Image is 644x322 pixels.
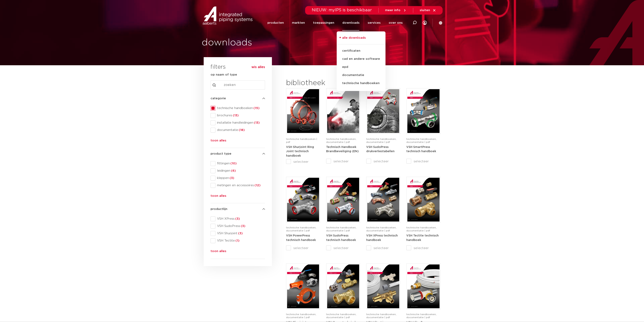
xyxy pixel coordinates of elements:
div: installatie handleidingen(13) [211,120,265,125]
span: (18) [238,128,245,132]
div: VSH Tectite(1) [211,238,265,243]
a: epd [337,63,385,71]
span: sluiten [420,9,430,12]
button: toon alles [211,249,226,255]
a: VSH Shurjoint Ring Joint technisch handboek [286,145,314,157]
a: VSH Tectite technisch handboek [406,234,439,242]
div: VSH SudoPress(3) [211,224,265,229]
div: documentatie(18) [211,128,265,133]
span: VSH XPress [215,217,265,221]
span: technische handboeken, documentatie | pdf [326,313,356,319]
a: certificaten [337,47,385,55]
nav: Menu [267,15,402,31]
span: technische handboeken, documentatie | pdf [366,138,396,143]
a: VSH XPress technisch handboek [366,234,398,242]
img: VSH-PowerPress_A4TM_5008817_2024_3.1_NL-pdf.jpg [287,178,319,221]
span: (3) [235,217,240,220]
a: documentatie [337,71,385,79]
span: technische handboeken, documentatie | pdf [406,313,436,319]
span: (6) [230,169,236,172]
span: documentatie [215,128,265,132]
div: brochures(13) [211,113,265,118]
a: VSH SmartPress technisch handboek [406,145,436,153]
span: (12) [254,184,261,187]
span: kleppen [215,176,265,180]
span: (13) [253,121,260,124]
span: (3) [229,177,234,180]
span: metingen en accessoires [215,183,265,187]
h3: filters [211,62,226,72]
strong: op naam of type [211,73,237,76]
span: technische handboeken, documentatie | pdf [366,313,396,319]
span: technische handboeken, documentatie | pdf [406,226,436,232]
span: leidingen [215,169,265,173]
a: markten [292,15,305,31]
span: technische handboeken [215,106,265,110]
label: selecteer [326,159,360,164]
span: technische handboeken, documentatie | pdf [366,226,396,232]
span: meer info [385,9,400,12]
span: brochures [215,113,265,118]
a: Technisch Handboek Brandbeveiliging (EN) [326,145,359,153]
span: technische handboeken, documentatie | pdf [286,226,316,232]
img: VSH-Tectite_A4TM_5009376-2024-2.0_NL-pdf.jpg [407,178,439,221]
button: toon alles [211,194,226,200]
h2: bibliotheek [286,78,358,88]
span: technische handboeken, documentatie | pdf [286,313,316,319]
a: toepassingen [313,15,334,31]
span: fittingen [215,162,265,166]
div: VSH Shurjoint(3) [211,231,265,236]
label: selecteer [326,246,360,250]
label: selecteer [406,159,440,164]
span: (3) [237,232,243,235]
img: VSH-Shurjoint_A4TM_5008731_2024_3.0_EN-pdf.jpg [287,264,319,308]
div: leidingen(6) [211,168,265,173]
img: VSH-SudoPress_A4TM_5001604-2023-3.0_NL-pdf.jpg [327,178,359,221]
span: VSH Tectite [215,239,265,243]
div: fittingen(10) [211,161,265,166]
a: cad en andere software [337,55,385,63]
div: technische handboeken(15) [211,106,265,111]
button: wis alles [251,65,265,69]
strong: VSH PowerPress technisch handboek [286,234,316,242]
h4: product type [211,151,265,156]
label: selecteer [406,246,440,250]
div: VSH XPress(3) [211,216,265,221]
a: technische handboeken [337,79,385,87]
h4: categorie [211,96,265,101]
h1: downloads [202,36,320,49]
a: over ons [389,15,402,31]
span: (1) [235,239,240,242]
img: VSH-SmartPress_A4TM_5009301_2023_2.0-EN-pdf.jpg [407,89,439,133]
span: VSH Shurjoint [215,231,265,235]
label: selecteer [366,246,400,250]
div: kleppen(3) [211,176,265,181]
a: producten [267,15,284,31]
img: VSH-SudoPress_A4PLT_5007706_2024-2.0_NL-pdf.jpg [367,89,399,133]
span: technische handboeken | pdf [286,138,317,143]
a: VSH SudoPress drukverliestabellen [366,145,395,153]
a: alle downloads [337,35,385,44]
label: selecteer [286,159,320,164]
a: services [367,15,380,31]
div: metingen en accessoires(12) [211,183,265,188]
h4: productlijn [211,207,265,212]
span: installatie handleidingen [215,121,265,125]
img: VSH-XPress_A4TM_5008762_2025_4.1_NL-pdf.jpg [367,178,399,221]
img: FireProtection_A4TM_5007915_2025_2.0_EN-pdf.jpg [327,89,359,133]
span: technische handboeken, documentatie | pdf [406,138,436,143]
label: selecteer [366,159,400,164]
img: VSH-Shurjoint-RJ_A4TM_5011380_2025_1.1_EN-pdf.jpg [287,89,319,133]
span: technische handboeken, documentatie | pdf [326,138,356,143]
span: (10) [230,162,237,165]
strong: VSH SudoPress technisch handboek [326,234,356,242]
img: VSH-UltraLine_A4TM_5010216_2022_1.0_NL-pdf.jpg [367,264,399,308]
a: meer info [385,9,407,12]
label: selecteer [286,246,320,250]
span: (15) [253,107,260,110]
